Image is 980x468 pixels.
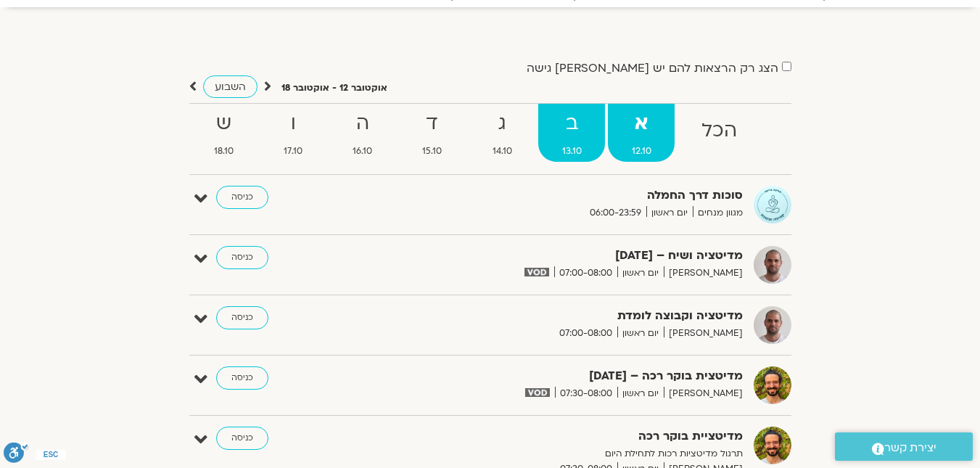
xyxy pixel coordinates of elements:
[216,306,268,329] a: כניסה
[399,107,466,140] strong: ד
[329,144,396,159] span: 16.10
[216,366,268,390] a: כניסה
[608,104,675,162] a: א12.10
[884,438,936,458] span: יצירת קשר
[678,115,760,147] strong: הכל
[329,104,396,162] a: ה16.10
[554,326,617,341] span: 07:00-08:00
[664,386,743,401] span: [PERSON_NAME]
[260,107,326,140] strong: ו
[538,104,605,162] a: ב13.10
[646,205,693,221] span: יום ראשון
[329,107,396,140] strong: ה
[555,386,617,401] span: 07:30-08:00
[387,306,743,326] strong: מדיטציה וקבוצה לומדת
[538,144,605,159] span: 13.10
[617,386,664,401] span: יום ראשון
[469,144,535,159] span: 14.10
[525,388,549,397] img: vodicon
[399,104,466,162] a: ד15.10
[399,144,466,159] span: 15.10
[664,326,743,341] span: [PERSON_NAME]
[387,186,743,205] strong: סוכות דרך החמלה
[203,75,258,98] a: השבוע
[281,81,387,96] p: אוקטובר 12 - אוקטובר 18
[664,266,743,281] span: [PERSON_NAME]
[678,104,760,162] a: הכל
[693,205,743,221] span: מגוון מנחים
[191,144,258,159] span: 18.10
[387,366,743,386] strong: מדיטצית בוקר רכה – [DATE]
[608,144,675,159] span: 12.10
[835,432,973,461] a: יצירת קשר
[527,62,778,75] label: הצג רק הרצאות להם יש [PERSON_NAME] גישה
[617,326,664,341] span: יום ראשון
[216,246,268,269] a: כניסה
[608,107,675,140] strong: א
[387,246,743,266] strong: מדיטציה ושיח – [DATE]
[191,104,258,162] a: ש18.10
[215,80,246,94] span: השבוע
[469,107,535,140] strong: ג
[524,268,548,276] img: vodicon
[469,104,535,162] a: ג14.10
[387,427,743,446] strong: מדיטציית בוקר רכה
[216,186,268,209] a: כניסה
[538,107,605,140] strong: ב
[260,144,326,159] span: 17.10
[617,266,664,281] span: יום ראשון
[260,104,326,162] a: ו17.10
[585,205,646,221] span: 06:00-23:59
[554,266,617,281] span: 07:00-08:00
[191,107,258,140] strong: ש
[216,427,268,450] a: כניסה
[387,446,743,461] p: תרגול מדיטציות רכות לתחילת היום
